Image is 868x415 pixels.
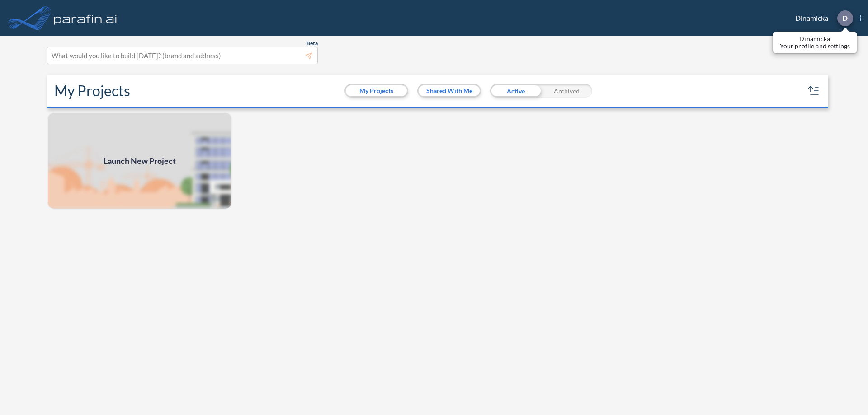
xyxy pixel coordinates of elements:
[541,84,592,98] div: Archived
[54,82,130,99] h2: My Projects
[47,112,232,210] a: Launch New Project
[104,155,176,167] span: Launch New Project
[780,42,850,50] p: Your profile and settings
[807,84,821,98] button: sort
[780,35,850,42] p: Dinamicka
[419,85,480,96] button: Shared With Me
[52,9,119,27] img: logo
[307,40,318,47] span: Beta
[47,112,232,210] img: add
[842,14,848,22] p: D
[346,85,407,96] button: My Projects
[490,84,541,98] div: Active
[782,10,861,26] div: Dinamicka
